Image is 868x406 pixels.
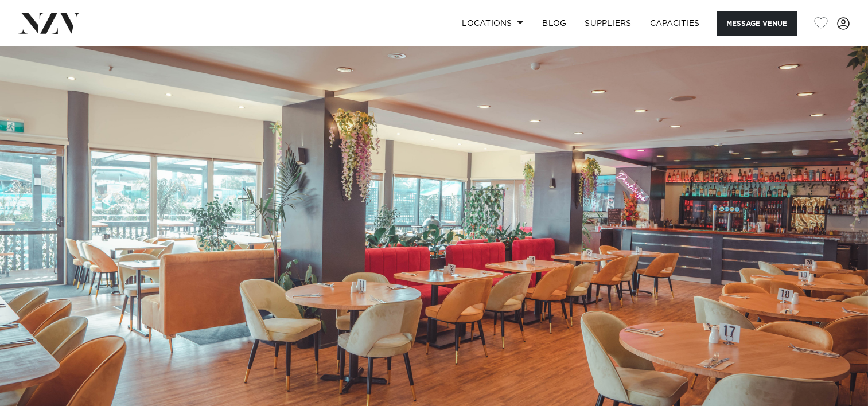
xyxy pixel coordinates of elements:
[717,11,797,36] button: Message Venue
[18,13,81,33] img: nzv-logo.png
[453,11,533,36] a: Locations
[533,11,575,36] a: BLOG
[641,11,709,36] a: Capacities
[575,11,640,36] a: SUPPLIERS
